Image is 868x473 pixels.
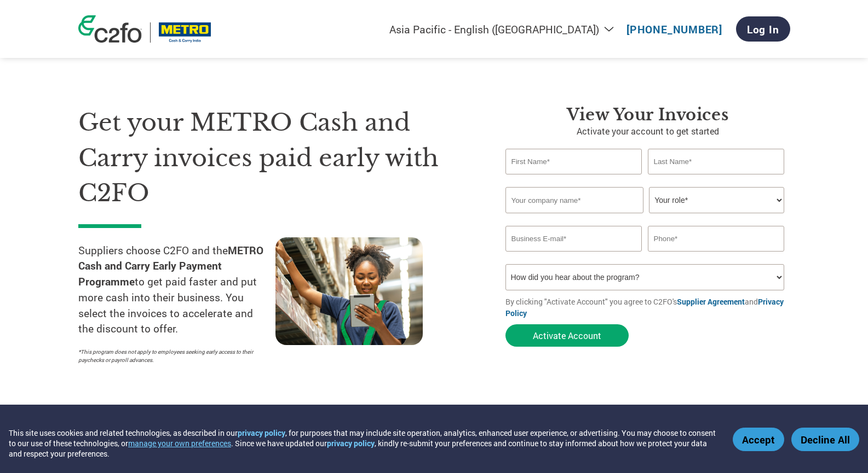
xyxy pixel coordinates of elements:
[128,438,231,448] button: manage your own preferences
[159,22,211,43] img: METRO Cash and Carry
[505,187,643,213] input: Your company name*
[505,149,642,174] input: First Name*
[626,22,722,36] a: [PHONE_NUMBER]
[9,428,717,459] div: This site uses cookies and related technologies, as described in our , for purposes that may incl...
[677,296,745,307] a: Supplier Agreement
[78,105,473,211] h1: Get your METRO Cash and Carry invoices paid early with C2FO
[78,15,142,43] img: c2fo logo
[648,226,785,252] input: Phone*
[648,253,785,260] div: Inavlid Phone Number
[505,296,784,318] a: Privacy Policy
[791,428,859,451] button: Decline All
[505,253,642,260] div: Inavlid Email Address
[238,428,285,438] a: privacy policy
[648,176,785,183] div: Invalid last name or last name is too long
[505,296,790,319] p: By clicking "Activate Account" you agree to C2FO's and
[736,16,790,42] a: Log In
[327,438,375,448] a: privacy policy
[505,176,642,183] div: Invalid first name or first name is too long
[275,237,423,345] img: supply chain worker
[649,187,784,213] select: Title/Role
[648,149,785,174] input: Last Name*
[78,243,275,337] p: Suppliers choose C2FO and the to get paid faster and put more cash into their business. You selec...
[733,428,784,451] button: Accept
[505,125,790,138] p: Activate your account to get started
[505,105,790,125] h3: View your invoices
[78,243,263,289] strong: METRO Cash and Carry Early Payment Programme
[78,348,265,364] p: *This program does not apply to employees seeking early access to their paychecks or payroll adva...
[505,324,629,347] button: Activate Account
[505,226,642,252] input: Invalid Email format
[505,214,785,221] div: Invalid company name or company name is too long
